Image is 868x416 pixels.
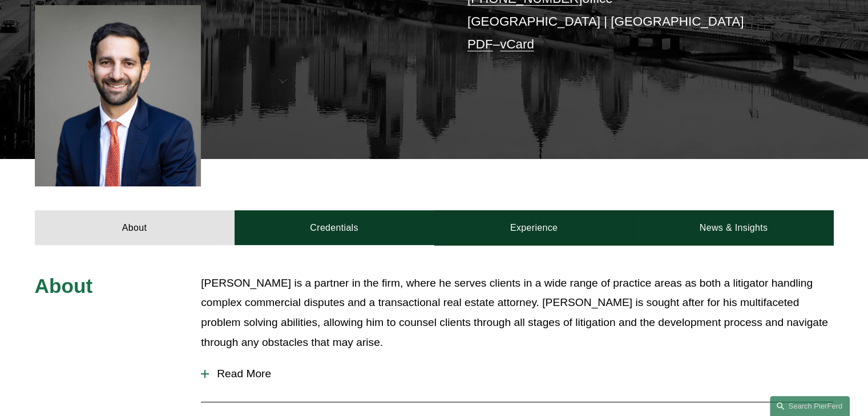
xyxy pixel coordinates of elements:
[235,210,434,244] a: Credentials
[633,210,833,244] a: News & Insights
[500,37,534,51] a: vCard
[35,275,93,297] span: About
[209,368,833,380] span: Read More
[770,396,850,416] a: Search this site
[201,274,833,352] p: [PERSON_NAME] is a partner in the firm, where he serves clients in a wide range of practice areas...
[467,37,493,51] a: PDF
[35,210,235,244] a: About
[201,359,833,389] button: Read More
[434,210,634,244] a: Experience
